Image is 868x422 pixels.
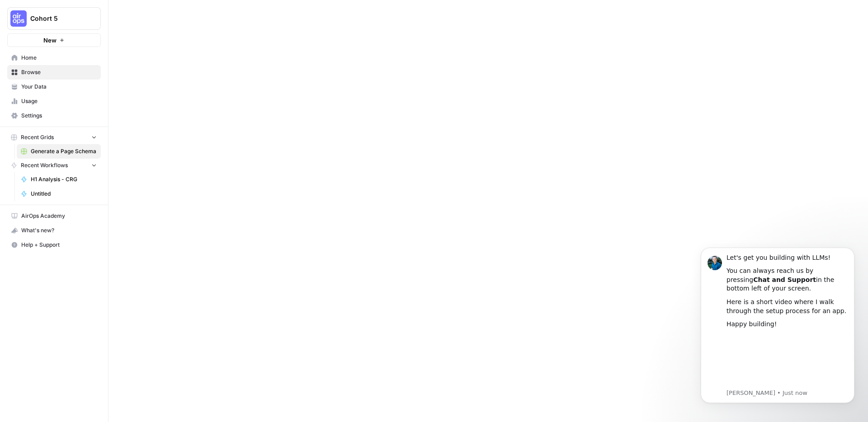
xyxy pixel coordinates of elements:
p: Message from Alex, sent Just now [39,155,160,163]
a: Home [7,51,101,65]
span: Settings [21,112,97,120]
span: Untitled [31,190,97,198]
button: Recent Workflows [7,159,101,172]
iframe: youtube [39,99,160,154]
span: Browse [21,68,97,76]
span: New [43,36,57,45]
button: Workspace: Cohort 5 [7,7,101,30]
span: Generate a Page Schema [31,147,97,155]
span: Cohort 5 [30,14,85,23]
span: Usage [21,97,97,105]
span: Recent Grids [21,133,54,141]
button: New [7,33,101,47]
span: Your Data [21,83,97,91]
button: Recent Grids [7,131,101,144]
button: Help + Support [7,238,101,252]
a: Usage [7,94,101,108]
a: Generate a Page Schema [17,144,101,159]
a: Untitled [17,187,101,201]
button: What's new? [7,223,101,238]
a: H1 Analysis - CRG [17,172,101,187]
span: AirOps Academy [21,212,97,220]
span: Home [21,54,97,62]
iframe: Intercom notifications message [687,234,868,417]
a: Browse [7,65,101,80]
span: H1 Analysis - CRG [31,175,97,183]
a: Settings [7,108,101,123]
img: Cohort 5 Logo [10,10,27,27]
span: Recent Workflows [21,161,68,169]
a: Your Data [7,80,101,94]
span: Help + Support [21,241,97,249]
a: AirOps Academy [7,209,101,223]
